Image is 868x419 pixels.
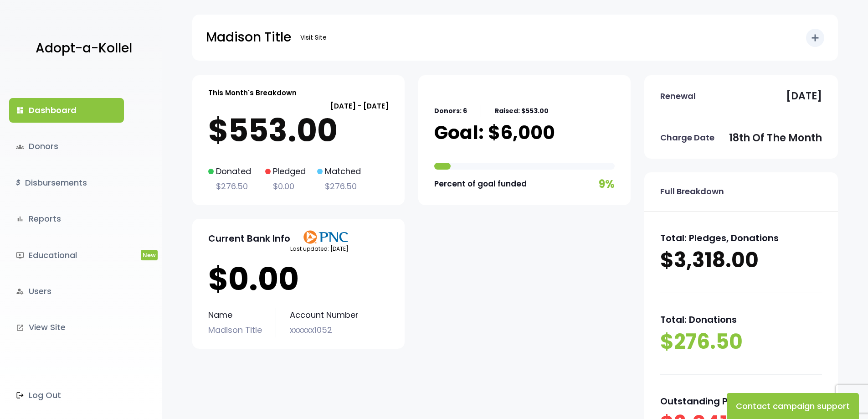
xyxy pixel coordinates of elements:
[208,230,290,247] p: Current Bank Info
[434,121,555,144] p: Goal: $6,000
[16,176,21,190] i: $
[599,174,615,194] p: 9%
[9,98,124,123] a: dashboardDashboard
[9,243,124,268] a: ondemand_videoEducationalNew
[786,87,822,105] p: [DATE]
[660,328,822,356] p: $276.50
[36,37,132,60] p: Adopt-a-Kollel
[290,308,359,322] p: Account Number
[208,308,262,322] p: Name
[660,130,714,145] p: Charge Date
[208,323,262,337] p: Madison Title
[806,29,824,47] button: add
[9,383,124,408] a: Log Out
[660,230,822,246] p: Total: Pledges, Donations
[495,105,549,117] p: Raised: $553.00
[265,164,306,179] p: Pledged
[16,287,24,295] i: manage_accounts
[810,32,821,43] i: add
[729,129,822,147] p: 18th of the month
[660,89,696,103] p: Renewal
[727,393,859,419] button: Contact campaign support
[660,184,724,199] p: Full Breakdown
[16,324,24,332] i: launch
[9,207,124,231] a: bar_chartReports
[9,134,124,159] a: groupsDonors
[16,251,24,259] i: ondemand_video
[16,143,24,151] span: groups
[660,311,822,328] p: Total: Donations
[660,246,822,274] p: $3,318.00
[290,323,359,337] p: xxxxxx1052
[208,179,251,194] p: $276.50
[208,261,389,297] p: $0.00
[434,105,467,117] p: Donors: 6
[303,230,349,244] img: PNClogo.svg
[16,215,24,223] i: bar_chart
[265,179,306,194] p: $0.00
[9,315,124,340] a: launchView Site
[208,100,389,112] p: [DATE] - [DATE]
[9,279,124,304] a: manage_accountsUsers
[16,106,24,114] i: dashboard
[141,250,158,260] span: New
[208,87,297,99] p: This Month's Breakdown
[208,164,251,179] p: Donated
[296,29,331,47] a: Visit Site
[206,26,291,49] p: Madison Title
[290,244,349,254] p: Last updated: [DATE]
[434,177,527,191] p: Percent of goal funded
[317,164,361,179] p: Matched
[208,112,389,149] p: $553.00
[660,393,822,409] p: Outstanding Pledges
[317,179,361,194] p: $276.50
[9,171,124,195] a: $Disbursements
[31,26,132,71] a: Adopt-a-Kollel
